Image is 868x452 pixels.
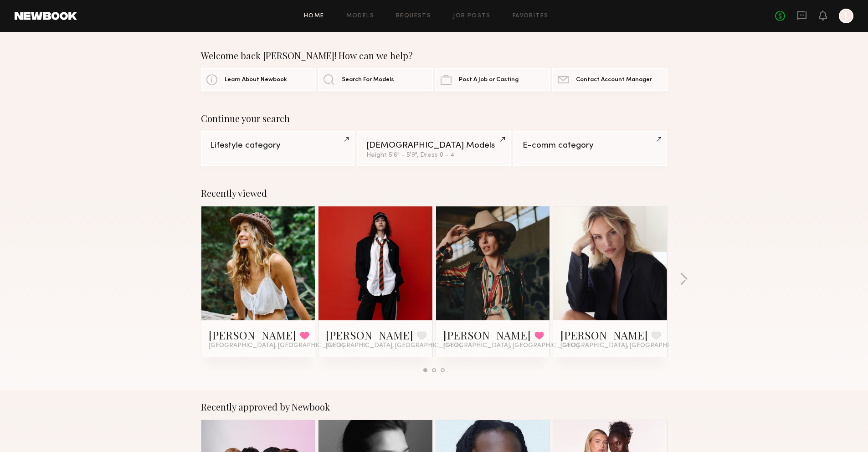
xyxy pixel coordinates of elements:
[209,342,344,349] span: [GEOGRAPHIC_DATA], [GEOGRAPHIC_DATA]
[523,141,658,150] div: E-comm category
[201,401,668,412] div: Recently approved by Newbook
[201,131,354,166] a: Lifestyle category
[209,328,296,342] a: [PERSON_NAME]
[225,77,287,83] span: Learn About Newbook
[514,131,667,166] a: E-comm category
[210,141,345,150] div: Lifestyle category
[366,141,502,150] div: [DEMOGRAPHIC_DATA] Models
[459,77,519,83] span: Post A Job or Casting
[560,328,648,342] a: [PERSON_NAME]
[201,113,668,124] div: Continue your search
[396,13,431,19] a: Requests
[435,68,550,91] a: Post A Job or Casting
[443,328,531,342] a: [PERSON_NAME]
[357,131,511,166] a: [DEMOGRAPHIC_DATA] ModelsHeight 5'6" - 5'9", Dress 0 - 4
[342,77,394,83] span: Search For Models
[576,77,652,83] span: Contact Account Manager
[326,342,462,349] span: [GEOGRAPHIC_DATA], [GEOGRAPHIC_DATA]
[560,342,696,349] span: [GEOGRAPHIC_DATA], [GEOGRAPHIC_DATA]
[304,13,324,19] a: Home
[326,328,413,342] a: [PERSON_NAME]
[201,50,668,61] div: Welcome back [PERSON_NAME]! How can we help?
[839,9,853,23] a: J
[201,188,668,199] div: Recently viewed
[513,13,549,19] a: Favorites
[453,13,491,19] a: Job Posts
[443,342,579,349] span: [GEOGRAPHIC_DATA], [GEOGRAPHIC_DATA]
[318,68,433,91] a: Search For Models
[346,13,374,19] a: Models
[366,152,502,159] div: Height 5'6" - 5'9", Dress 0 - 4
[201,68,316,91] a: Learn About Newbook
[552,68,667,91] a: Contact Account Manager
